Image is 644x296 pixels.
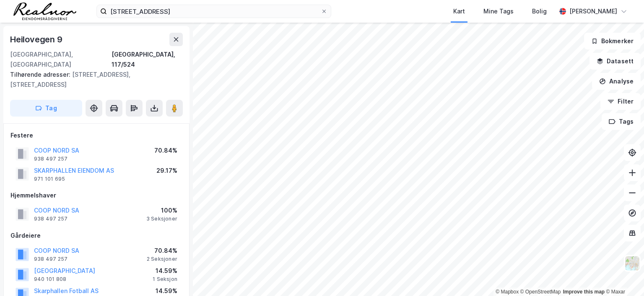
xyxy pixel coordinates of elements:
[34,216,68,222] div: 938 497 257
[10,70,176,90] div: [STREET_ADDRESS], [STREET_ADDRESS]
[602,256,644,296] div: Kontrollprogram for chat
[483,6,514,16] div: Mine Tags
[146,216,177,222] div: 3 Seksjoner
[10,231,182,241] div: Gårdeiere
[569,6,617,16] div: [PERSON_NAME]
[34,276,66,283] div: 940 101 808
[34,256,68,262] div: 938 497 257
[496,289,519,295] a: Mapbox
[563,289,605,295] a: Improve this map
[10,71,72,78] span: Tilhørende adresser:
[10,33,64,46] div: Heilovegen 9
[34,176,65,182] div: 971 101 695
[10,49,112,70] div: [GEOGRAPHIC_DATA], [GEOGRAPHIC_DATA]
[600,93,641,110] button: Filter
[153,266,177,276] div: 14.59%
[146,205,177,216] div: 100%
[592,73,641,90] button: Analyse
[10,190,182,200] div: Hjemmelshaver
[10,130,182,140] div: Festere
[520,289,561,295] a: OpenStreetMap
[602,113,641,130] button: Tags
[107,5,321,18] input: Søk på adresse, matrikkel, gårdeiere, leietakere eller personer
[584,33,641,49] button: Bokmerker
[147,256,177,262] div: 2 Seksjoner
[589,53,641,70] button: Datasett
[154,145,177,156] div: 70.84%
[532,6,547,16] div: Bolig
[624,255,640,271] img: Z
[156,166,177,176] div: 29.17%
[147,246,177,256] div: 70.84%
[13,3,76,20] img: realnor-logo.934646d98de889bb5806.png
[34,156,68,162] div: 938 497 257
[112,49,183,70] div: [GEOGRAPHIC_DATA], 117/524
[153,276,177,283] div: 1 Seksjon
[153,286,177,296] div: 14.59%
[453,6,465,16] div: Kart
[602,256,644,296] iframe: Chat Widget
[10,100,82,117] button: Tag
